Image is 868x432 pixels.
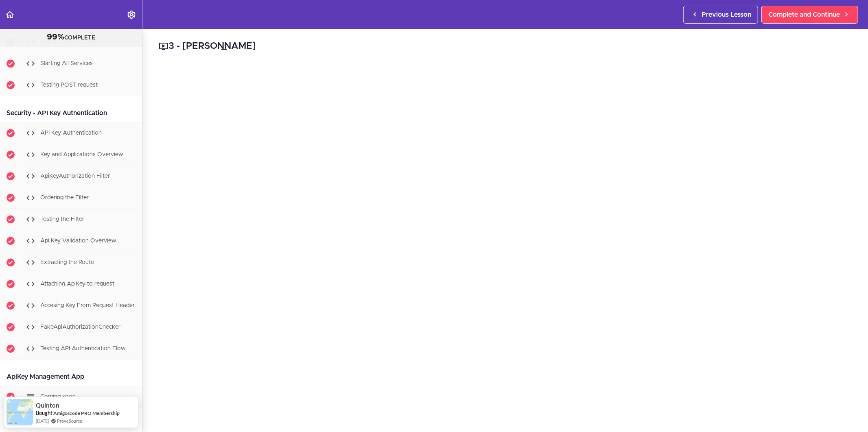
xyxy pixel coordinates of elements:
a: Previous Lesson [683,6,758,24]
span: Starting All Services [40,60,93,66]
span: 99% [47,33,64,41]
span: [DATE] [36,417,49,424]
span: Ordering the Filter [40,194,89,200]
span: ApiKeyAuthorization Filter [40,173,110,179]
span: Complete and Continue [768,10,840,20]
span: Testing POST request [40,82,98,87]
img: provesource social proof notification image [7,399,33,425]
span: Attaching ApiKey to request [40,281,114,286]
span: Coming soon [40,393,76,399]
span: Previous Lesson [702,10,751,20]
span: Quinton [36,402,59,409]
svg: Back to course curriculum [5,10,15,20]
span: Testing the Filter [40,216,84,222]
span: Key and Applications Overview [40,151,123,157]
h2: 3 - [PERSON_NAME] [159,39,852,53]
span: Bought [36,410,52,416]
a: ProveSource [57,417,82,424]
span: API Key Authentication [40,130,102,135]
div: COMPLETE [10,32,132,43]
svg: Settings Menu [127,10,136,20]
span: Testing API Authentication Flow [40,345,126,351]
span: Accesing Key From Request Header [40,302,135,308]
span: FakeApiAuthorizationChecker [40,324,120,329]
span: Api Key Validation Overview [40,238,116,243]
a: Complete and Continue [761,6,858,24]
span: Extracting the Route [40,259,94,265]
a: Amigoscode PRO Membership [53,410,120,417]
